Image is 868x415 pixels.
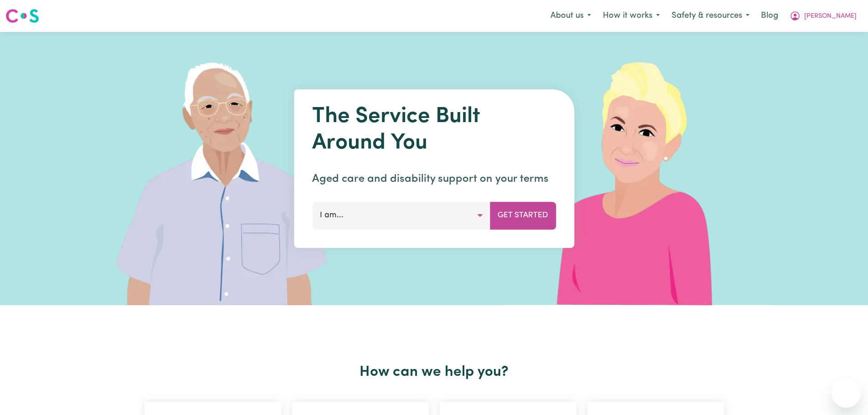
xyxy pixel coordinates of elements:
[490,202,556,229] button: Get Started
[804,11,857,21] span: [PERSON_NAME]
[312,171,556,187] p: Aged care and disability support on your terms
[832,379,861,408] iframe: Button to launch messaging window
[5,8,39,24] img: Careseekers logo
[139,364,729,381] h2: How can we help you?
[666,6,755,26] button: Safety & resources
[312,104,556,156] h1: The Service Built Around You
[312,202,490,229] button: I am...
[544,6,597,26] button: About us
[755,6,784,26] a: Blog
[5,5,39,26] a: Careseekers logo
[784,6,863,26] button: My Account
[597,6,666,26] button: How it works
